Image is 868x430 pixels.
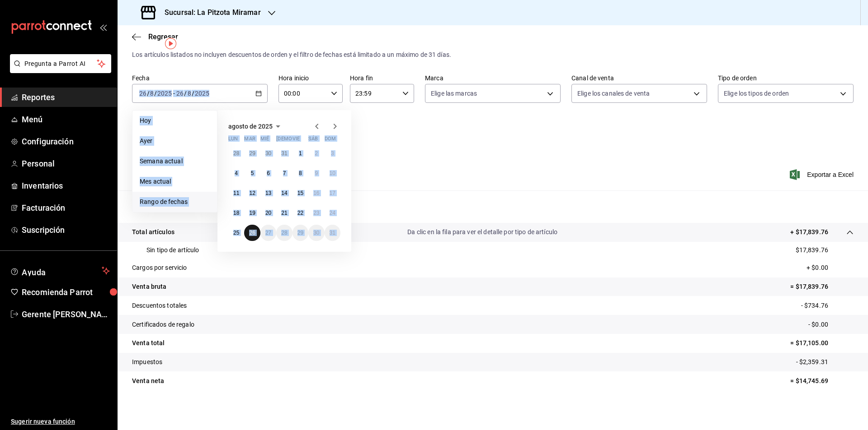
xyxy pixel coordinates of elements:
[260,165,276,181] button: 6 de agosto de 2025
[11,417,110,426] span: Sugerir nueva función
[260,145,276,162] button: 30 de julio de 2025
[313,230,319,236] abbr: 30 de agosto de 2025
[325,205,340,221] button: 24 de agosto de 2025
[140,116,210,125] span: Hoy
[315,150,318,157] abbr: 2 de agosto de 2025
[790,338,854,348] p: = $17,105.00
[331,150,334,157] abbr: 3 de agosto de 2025
[265,210,271,216] abbr: 20 de agosto de 2025
[718,75,854,81] label: Tipo de orden
[325,225,340,241] button: 31 de agosto de 2025
[308,185,324,201] button: 16 de agosto de 2025
[724,89,789,98] span: Elige los tipos de orden
[265,190,271,196] abbr: 13 de agosto de 2025
[292,185,308,201] button: 15 de agosto de 2025
[792,169,854,180] button: Exportar a Excel
[251,170,254,176] abbr: 5 de agosto de 2025
[325,165,340,181] button: 10 de agosto de 2025
[801,301,854,310] p: - $734.76
[299,170,302,176] abbr: 8 de agosto de 2025
[330,190,335,196] abbr: 17 de agosto de 2025
[796,357,854,367] p: - $2,359.31
[132,75,268,81] label: Fecha
[299,150,302,157] abbr: 1 de agosto de 2025
[157,90,172,97] input: ----
[292,145,308,162] button: 1 de agosto de 2025
[292,225,308,241] button: 29 de agosto de 2025
[24,59,97,69] span: Pregunta a Parrot AI
[132,338,165,348] p: Venta total
[330,210,335,216] abbr: 24 de agosto de 2025
[192,90,194,97] span: /
[325,185,340,201] button: 17 de agosto de 2025
[267,170,270,176] abbr: 6 de agosto de 2025
[276,165,292,181] button: 7 de agosto de 2025
[140,197,210,207] span: Rango de fechas
[194,90,210,97] input: ----
[228,136,238,145] abbr: lunes
[6,65,111,75] a: Pregunta a Parrot AI
[313,190,319,196] abbr: 16 de agosto de 2025
[260,136,269,145] abbr: miércoles
[10,54,111,73] button: Pregunta a Parrot AI
[790,376,854,386] p: = $14,745.69
[22,265,98,276] span: Ayuda
[281,150,287,157] abbr: 31 de julio de 2025
[297,190,303,196] abbr: 15 de agosto de 2025
[228,145,244,162] button: 28 de julio de 2025
[244,165,260,181] button: 5 de agosto de 2025
[228,165,244,181] button: 4 de agosto de 2025
[308,145,324,162] button: 2 de agosto de 2025
[330,230,335,236] abbr: 31 de agosto de 2025
[244,145,260,162] button: 29 de julio de 2025
[249,190,255,196] abbr: 12 de agosto de 2025
[281,210,287,216] abbr: 21 de agosto de 2025
[22,157,110,170] span: Personal
[132,376,164,386] p: Venta neta
[260,225,276,241] button: 27 de agosto de 2025
[276,225,292,241] button: 28 de agosto de 2025
[292,136,300,145] abbr: viernes
[228,225,244,241] button: 25 de agosto de 2025
[431,89,477,98] span: Elige las marcas
[139,90,147,97] input: --
[157,7,261,18] h3: Sucursal: La Pitzota Miramar
[140,157,210,166] span: Semana actual
[425,75,561,81] label: Marca
[22,135,110,148] span: Configuración
[187,90,192,97] input: --
[283,170,286,176] abbr: 7 de agosto de 2025
[244,225,260,241] button: 26 de agosto de 2025
[228,205,244,221] button: 18 de agosto de 2025
[265,150,271,157] abbr: 30 de julio de 2025
[132,357,162,367] p: Impuestos
[276,136,330,145] abbr: jueves
[228,185,244,201] button: 11 de agosto de 2025
[22,308,110,320] span: Gerente [PERSON_NAME]
[281,190,287,196] abbr: 14 de agosto de 2025
[260,205,276,221] button: 20 de agosto de 2025
[184,90,187,97] span: /
[228,123,273,130] span: agosto de 2025
[132,50,854,60] div: Los artículos listados no incluyen descuentos de orden y el filtro de fechas está limitado a un m...
[276,145,292,162] button: 31 de julio de 2025
[148,32,178,41] span: Regresar
[330,170,335,176] abbr: 10 de agosto de 2025
[249,210,255,216] abbr: 19 de agosto de 2025
[22,202,110,214] span: Facturación
[132,320,194,329] p: Certificados de regalo
[276,185,292,201] button: 14 de agosto de 2025
[796,245,828,255] p: $17,839.76
[132,282,166,291] p: Venta bruta
[325,136,336,145] abbr: domingo
[173,90,175,97] span: -
[165,38,176,49] img: Tooltip marker
[22,224,110,236] span: Suscripción
[292,205,308,221] button: 22 de agosto de 2025
[147,90,150,97] span: /
[233,230,239,236] abbr: 25 de agosto de 2025
[233,150,239,157] abbr: 28 de julio de 2025
[308,165,324,181] button: 9 de agosto de 2025
[132,201,854,212] p: Resumen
